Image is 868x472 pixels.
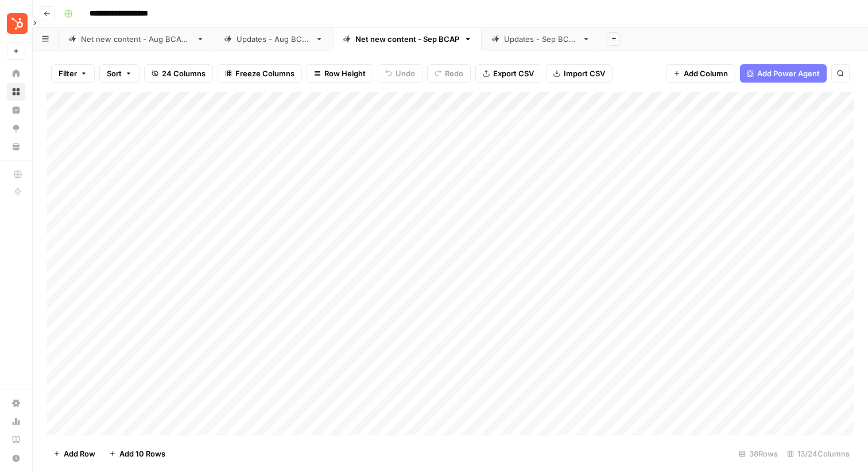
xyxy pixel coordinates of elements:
[81,33,192,45] div: Net new content - Aug BCAP 2
[7,13,28,34] img: Blog Content Action Plan Logo
[144,64,213,83] button: 24 Columns
[666,64,735,83] button: Add Column
[162,68,206,79] span: 24 Columns
[218,64,302,83] button: Freeze Columns
[734,444,782,463] div: 38 Rows
[107,68,122,79] span: Sort
[59,28,214,50] a: Net new content - Aug BCAP 2
[7,83,25,101] a: Browse
[46,444,102,463] button: Add Row
[237,33,311,45] div: Updates - Aug BCAP
[64,448,95,459] span: Add Row
[7,394,25,412] a: Settings
[564,68,605,79] span: Import CSV
[482,28,600,50] a: Updates - Sep BCAP
[740,64,827,83] button: Add Power Agent
[119,448,165,459] span: Add 10 Rows
[7,119,25,138] a: Opportunities
[7,449,25,467] button: Help + Support
[59,68,77,79] span: Filter
[355,33,459,45] div: Net new content - Sep BCAP
[214,28,333,50] a: Updates - Aug BCAP
[684,68,728,79] span: Add Column
[7,138,25,156] a: Your Data
[307,64,373,83] button: Row Height
[7,431,25,449] a: Learning Hub
[51,64,95,83] button: Filter
[396,68,415,79] span: Undo
[782,444,854,463] div: 13/24 Columns
[7,412,25,431] a: Usage
[7,64,25,83] a: Home
[99,64,139,83] button: Sort
[546,64,613,83] button: Import CSV
[7,101,25,119] a: Insights
[493,68,534,79] span: Export CSV
[427,64,471,83] button: Redo
[757,68,820,79] span: Add Power Agent
[102,444,172,463] button: Add 10 Rows
[475,64,541,83] button: Export CSV
[378,64,423,83] button: Undo
[324,68,366,79] span: Row Height
[235,68,294,79] span: Freeze Columns
[7,9,25,38] button: Workspace: Blog Content Action Plan
[445,68,463,79] span: Redo
[504,33,578,45] div: Updates - Sep BCAP
[333,28,482,50] a: Net new content - Sep BCAP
